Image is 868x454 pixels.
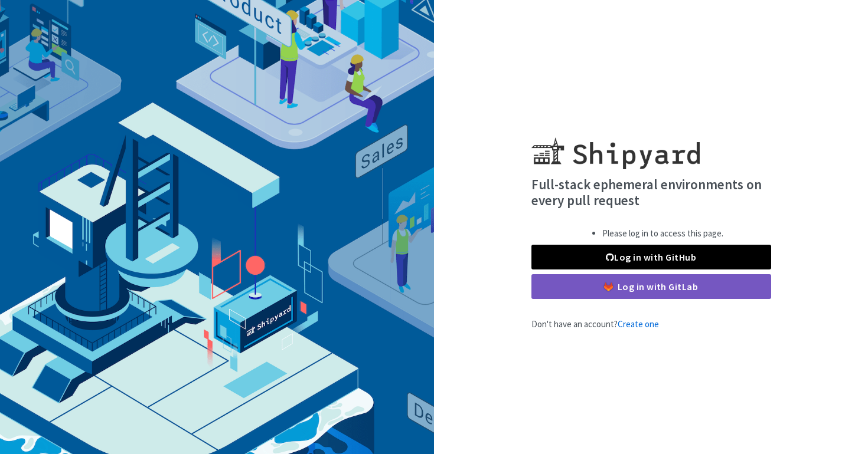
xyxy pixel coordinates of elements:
span: Don't have an account? [531,318,659,330]
img: Shipyard logo [531,123,700,169]
a: Create one [618,318,659,330]
a: Log in with GitLab [531,274,771,299]
a: Log in with GitHub [531,245,771,269]
img: gitlab-color.svg [604,282,613,291]
h4: Full-stack ephemeral environments on every pull request [531,176,771,209]
li: Please log in to access this page. [602,227,723,241]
